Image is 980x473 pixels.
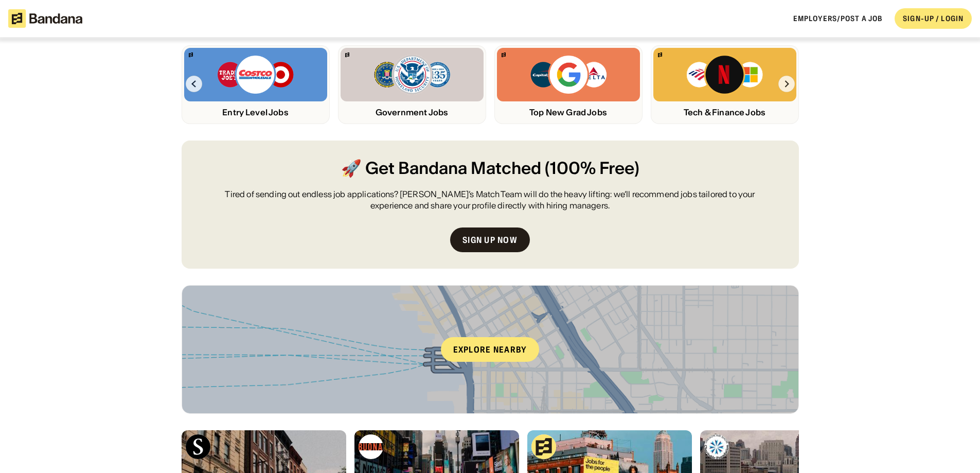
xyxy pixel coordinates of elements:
div: SIGN-UP / LOGIN [903,14,964,23]
a: Employers/Post a job [793,14,882,23]
span: (100% Free) [545,157,639,180]
div: Entry Level Jobs [184,108,327,117]
div: Sign up now [462,236,518,244]
div: Tired of sending out endless job applications? [PERSON_NAME]’s Match Team will do the heavy lifti... [206,188,774,212]
img: Bandana logo [189,52,193,57]
img: Trader Joe’s, Costco, Target logos [217,54,295,95]
img: Bandana logotype [8,9,82,28]
img: The Buona Companies logo [359,434,383,459]
span: 🚀 Get Bandana Matched [341,157,541,180]
a: Bandana logoFBI, DHS, MWRD logosGovernment Jobs [338,45,486,124]
img: Bandana logo [658,52,662,57]
img: Oregon Air Show Charitable Foundation logo [704,434,729,459]
a: Sign up now [450,227,530,252]
img: Bandana logo [502,52,506,57]
img: Right Arrow [778,76,795,92]
div: Explore nearby [441,337,540,362]
img: Left Arrow [186,76,202,92]
div: Government Jobs [341,108,484,117]
img: Bank of America, Netflix, Microsoft logos [686,54,763,95]
div: Tech & Finance Jobs [653,108,796,117]
a: Bandana logoBank of America, Netflix, Microsoft logosTech & Finance Jobs [651,45,799,124]
a: Bandana logoTrader Joe’s, Costco, Target logosEntry Level Jobs [182,45,330,124]
img: Capital One, Google, Delta logos [529,54,608,95]
a: Bandana logoCapital One, Google, Delta logosTop New Grad Jobs [494,45,643,124]
img: FBI, DHS, MWRD logos [373,54,451,95]
a: Explore nearby [182,286,798,413]
img: Skydance Animation logo [186,434,210,459]
div: Top New Grad Jobs [497,108,640,117]
img: Bandana logo [531,434,556,459]
img: Bandana logo [345,52,349,57]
